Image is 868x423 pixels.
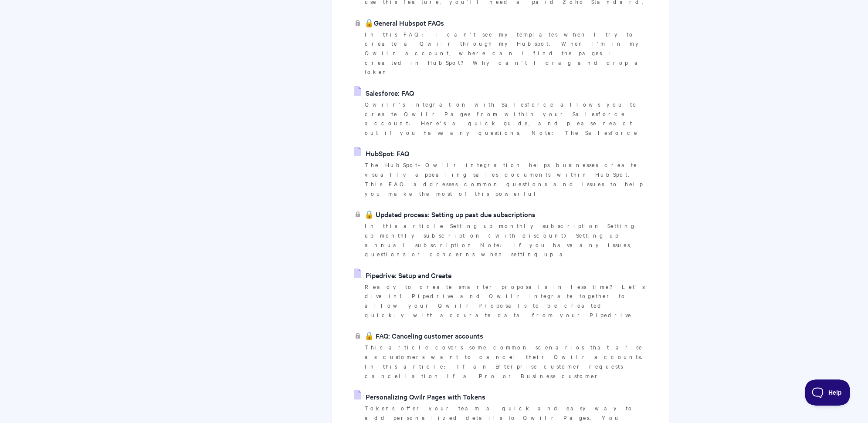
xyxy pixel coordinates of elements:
[365,342,647,380] p: This article covers some common scenarios that arise as customers want to cancel their Qwilr acco...
[805,379,851,406] iframe: Toggle Customer Support
[354,208,536,221] a: 🔒 Updated process: Setting up past due subscriptions
[354,269,451,282] a: Pipedrive: Setup and Create
[354,147,409,160] a: HubSpot: FAQ
[365,100,647,138] p: Qwilr's integration with Salesforce allows you to create Qwilr Pages from within your Salesforce ...
[354,329,483,342] a: 🔒 FAQ: Canceling customer accounts
[365,160,647,198] p: The HubSpot-Qwilr integration helps businesses create visually appealing sales documents within H...
[365,282,647,320] p: Ready to create smarter proposals in less time? Let’s dive in! Pipedrive and Qwilr integrate toge...
[354,16,444,29] a: 🔒General Hubspot FAQs
[365,30,647,77] p: In this FAQ: I can't see my templates when I try to create a Qwilr through my Hubspot. When I'm i...
[354,86,414,99] a: Salesforce: FAQ
[365,221,647,259] p: In this article Setting up monthly subscription Setting up monthly subscription (with discount) S...
[354,390,485,403] a: Personalizing Qwilr Pages with Tokens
